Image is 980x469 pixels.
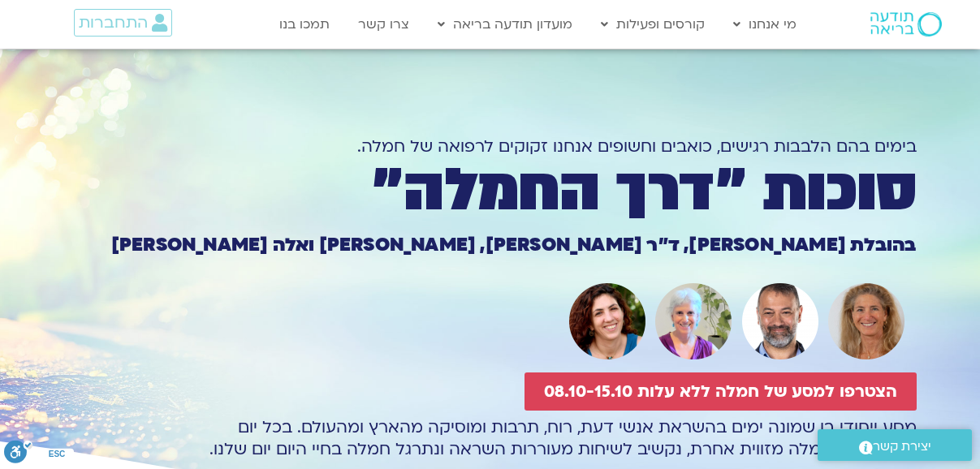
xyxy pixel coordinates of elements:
[870,12,942,37] img: תודעה בריאה
[593,9,713,40] a: קורסים ופעילות
[64,163,917,218] h1: סוכות ״דרך החמלה״
[79,14,148,32] span: התחברות
[430,9,581,40] a: מועדון תודעה בריאה
[525,372,917,411] a: הצטרפו למסע של חמלה ללא עלות 08.10-15.10
[271,9,338,40] a: תמכו בנו
[725,9,805,40] a: מי אנחנו
[64,236,917,254] h1: בהובלת [PERSON_NAME], ד״ר [PERSON_NAME], [PERSON_NAME] ואלה [PERSON_NAME]
[64,416,917,460] p: מסע ייחודי בן שמונה ימים בהשראת אנשי דעת, רוח, תרבות ומוסיקה מהארץ ומהעולם. בכל יום נפגוש את החמל...
[544,382,897,401] span: הצטרפו למסע של חמלה ללא עלות 08.10-15.10
[74,9,172,37] a: התחברות
[350,9,417,40] a: צרו קשר
[873,436,931,458] span: יצירת קשר
[64,136,917,157] h1: בימים בהם הלבבות רגישים, כואבים וחשופים אנחנו זקוקים לרפואה של חמלה.
[818,429,972,461] a: יצירת קשר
